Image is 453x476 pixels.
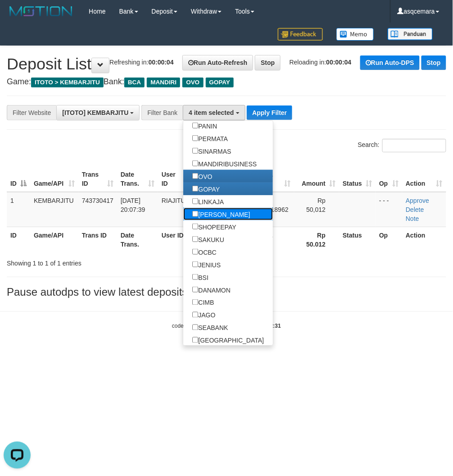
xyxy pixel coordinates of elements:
span: MANDIRI [147,78,180,87]
label: [GEOGRAPHIC_DATA] [183,334,273,347]
a: Note [406,215,419,222]
label: JENIUS [183,258,230,271]
td: KEMBARJITU [30,192,78,227]
input: JENIUS [192,261,198,267]
th: Date Trans.: activate to sort column ascending [117,157,158,192]
label: LINKAJA [183,195,233,208]
th: Action [402,227,446,252]
label: BSI [183,271,217,284]
span: GOPAY [206,78,234,87]
strong: [DATE] 20:22:31 [240,323,281,329]
input: JAGO [192,312,198,318]
th: Game/API: activate to sort column ascending [30,157,78,192]
th: User ID: activate to sort column ascending [158,157,193,192]
span: ITOTO > KEMBARJITU [31,78,104,87]
label: GOPAY [183,183,229,195]
input: SEABANK [192,325,198,330]
input: OCBC [192,249,198,255]
label: SINARMAS [183,145,240,157]
input: PERMATA [192,135,198,141]
label: SHOPEEPAY [183,220,245,233]
th: Trans ID: activate to sort column ascending [78,157,117,192]
th: ID [7,227,30,252]
div: Filter Website [7,105,56,120]
th: Date Trans. [117,227,158,252]
button: Apply Filter [247,105,292,120]
img: Button%20Memo.svg [336,28,374,41]
th: Op: activate to sort column ascending [376,157,402,192]
button: 4 item selected [183,105,245,120]
span: OVO [182,78,203,87]
label: JAGO [183,309,224,321]
span: Refreshing in: [109,59,173,66]
input: BSI [192,274,198,280]
label: OVO [183,170,221,183]
div: Showing 1 to 1 of 1 entries [7,255,182,268]
h1: Deposit List [7,55,446,73]
input: DANAMON [192,287,198,293]
button: Open LiveChat chat widget [4,4,31,31]
label: SAKUKU [183,233,233,246]
th: Status: activate to sort column ascending [339,157,376,192]
label: [PERSON_NAME] [183,208,259,220]
input: CIMB [192,299,198,305]
label: PERMATA [183,132,237,145]
span: 743730417 [82,197,113,204]
th: Op [376,227,402,252]
th: ID: activate to sort column descending [7,157,30,192]
a: Approve [406,197,429,204]
input: [GEOGRAPHIC_DATA] [192,337,198,343]
input: OVO [192,173,198,179]
th: Trans ID [78,227,117,252]
img: Feedback.jpg [278,28,323,41]
span: Reloading in: [290,59,352,66]
span: [DATE] 20:07:39 [121,197,145,213]
th: Status [339,227,376,252]
a: Run Auto-Refresh [182,55,253,70]
img: panduan.png [388,28,433,40]
span: Rp 50,012 [306,197,326,213]
input: LINKAJA [192,198,198,204]
label: DANAMON [183,284,240,296]
button: [ITOTO] KEMBARJITU [56,105,140,120]
a: Run Auto-DPS [360,55,420,70]
th: Rp 50.012 [294,227,339,252]
strong: 00:00:04 [149,59,174,66]
label: CIMB [183,296,223,309]
h4: Game: Bank: [7,78,446,87]
span: [ITOTO] KEMBARJITU [62,109,128,116]
input: Search: [382,139,446,152]
span: 4 item selected [189,109,234,116]
label: SEABANK [183,321,237,334]
input: SINARMAS [192,148,198,154]
a: Stop [255,55,281,70]
label: OCBC [183,246,225,258]
small: code © [DATE]-[DATE] dwg | [172,323,281,329]
input: SAKUKU [192,236,198,242]
span: RIAJITU [162,197,186,204]
span: BCA [124,78,145,87]
a: Delete [406,206,424,213]
th: Game/API [30,227,78,252]
input: [PERSON_NAME] [192,211,198,217]
h3: Pause autodps to view latest deposits [7,286,446,298]
input: GOPAY [192,186,198,192]
img: MOTION_logo.png [7,5,75,18]
strong: 00:00:04 [326,59,352,66]
label: MANDIRIBUSINESS [183,157,266,170]
a: Stop [421,55,446,70]
input: MANDIRIBUSINESS [192,160,198,166]
th: Amount: activate to sort column ascending [294,157,339,192]
td: 1 [7,192,30,227]
th: Action: activate to sort column ascending [402,157,446,192]
th: User ID [158,227,193,252]
input: PANIN [192,123,198,128]
label: PANIN [183,119,226,132]
div: Filter Bank [141,105,183,120]
span: Copy 1360010618962 to clipboard [243,206,289,213]
td: - - - [376,192,402,227]
input: SHOPEEPAY [192,224,198,229]
label: Search: [358,139,446,152]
